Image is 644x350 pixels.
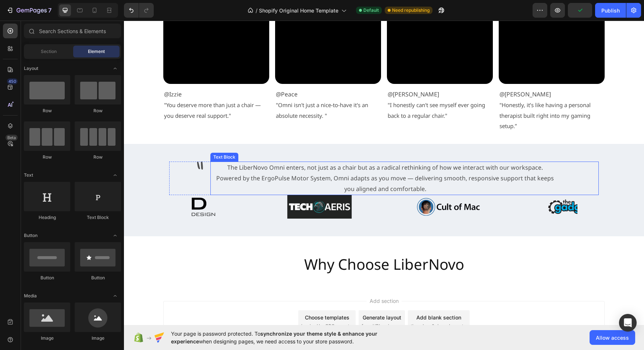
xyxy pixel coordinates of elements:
img: Frame_1410098651_2845af02-525b-48a6-b666-157aa87c4450.png [421,174,485,198]
span: Toggle open [109,63,121,74]
span: Toggle open [109,230,121,241]
span: Add section [243,276,278,284]
div: Undo/Redo [124,3,154,18]
span: Allow access [596,334,629,342]
span: Text [24,172,33,178]
button: Allow access [590,330,635,345]
p: 7 [48,6,51,15]
button: 7 [3,3,55,18]
div: Text Block [75,214,121,221]
div: Add blank section [292,293,337,301]
img: Frame_1410098653_0cd8a66e-6ace-45d4-b069-4a4c5f2e64ac.jpg [163,174,228,198]
div: Image [24,335,70,342]
span: Element [88,48,105,55]
input: Search Sections & Elements [24,24,121,38]
div: Button [24,275,70,281]
span: Section [41,48,57,55]
div: Generate layout [239,293,277,301]
div: Choose templates [181,293,225,301]
div: 450 [7,78,18,84]
span: Your page is password protected. To when designing pages, we need access to your store password. [171,330,406,345]
span: "Omni isn't just a nice-to-have it's an absolute necessity. " [152,81,244,99]
span: Toggle open [109,290,121,302]
span: Layout [24,65,38,72]
p: The LiberNovo Omni enters, not just as a chair but as a radical rethinking of how we interact wit... [87,142,435,152]
p: " [46,142,80,171]
div: Image [75,335,121,342]
p: @[PERSON_NAME] [376,68,480,79]
div: Row [75,154,121,160]
div: Row [24,154,70,160]
span: Media [24,293,37,299]
span: "I honestly can't see myself ever going back to a regular chair." [264,81,361,99]
span: Default [363,7,379,14]
button: Publish [595,3,626,18]
span: Shopify Original Home Template [259,7,338,14]
span: "Honestly, it’s like having a personal therapist built right into my gaming setup.” [376,81,467,109]
img: Frame_1410098650.png [292,174,357,198]
span: / [256,7,257,14]
div: Publish [601,7,620,14]
span: from URL or image [238,302,277,309]
div: Row [75,107,121,114]
div: Text Block [88,133,113,140]
p: Powered by the ErgoPulse Motor System, Omni adapts as you move — delivering smooth, responsive su... [87,152,435,174]
div: Beta [6,135,18,141]
div: Open Intercom Messenger [619,314,637,332]
div: Button [75,275,121,281]
div: Row [24,107,70,114]
span: inspired by CRO experts [177,302,228,309]
span: synchronize your theme style & enhance your experience [171,330,377,344]
span: then drag & drop elements [287,302,342,309]
span: Toggle open [109,169,121,181]
span: Need republishing [392,7,430,14]
h2: Why Choose LiberNovo [179,233,341,254]
span: Button [24,232,38,239]
iframe: Design area [124,21,644,325]
div: Heading [24,214,70,221]
p: @Peace [152,68,256,79]
p: @[PERSON_NAME] [264,68,368,79]
img: Frame_1410098652_f496ad66-0b0a-4e68-b0a3-ba31782db245.png [35,174,99,198]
